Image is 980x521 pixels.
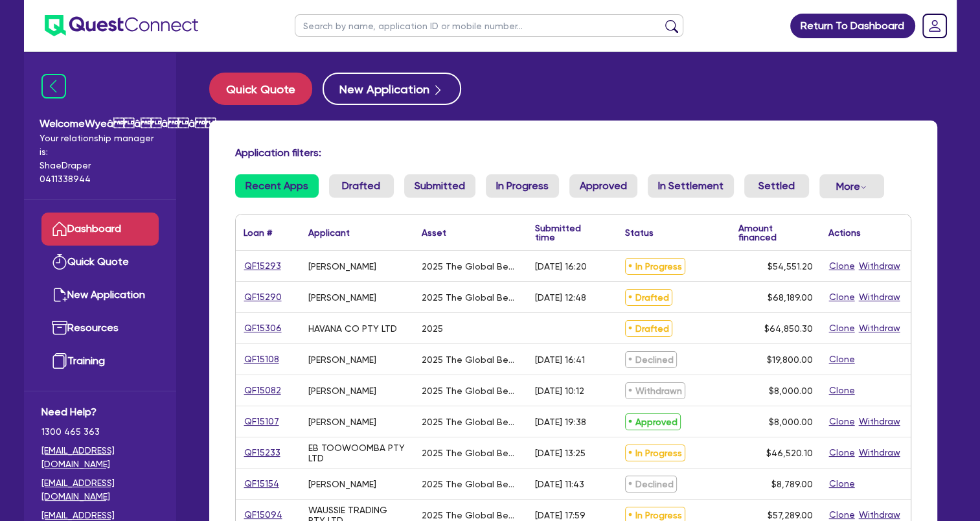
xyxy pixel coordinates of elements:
a: QF15293 [244,259,282,273]
button: Withdraw [858,259,901,273]
div: 2025 The Global Beauty Group MediLUX [422,354,519,365]
span: Withdrawn [625,382,685,399]
span: Declined [625,351,677,368]
div: Actions [828,228,861,237]
a: Dashboard [41,213,159,246]
div: HAVANA CO PTY LTD [308,323,397,334]
h4: Application filters: [235,146,911,159]
span: In Progress [625,258,685,275]
img: quick-quote [52,254,67,270]
button: Clone [828,352,856,367]
a: Drafted [329,174,394,198]
a: Quick Quote [209,73,323,105]
div: 2025 The Global Beauty Group HydroLUX [422,479,519,489]
img: new-application [52,287,67,303]
button: Withdraw [858,290,901,305]
button: Clone [828,259,856,273]
div: [DATE] 16:41 [535,354,585,365]
img: training [52,353,67,369]
a: In Settlement [648,174,734,198]
a: Submitted [404,174,475,198]
img: resources [52,320,67,336]
div: 2025 The Global Beauty Group SuperLUX [422,448,519,458]
button: Clone [828,414,856,429]
span: Approved [625,413,681,430]
span: Need Help? [41,404,159,420]
a: [EMAIL_ADDRESS][DOMAIN_NAME] [41,476,159,504]
a: Quick Quote [41,246,159,279]
div: [DATE] 13:25 [535,448,586,458]
a: Recent Apps [235,174,319,198]
button: Withdraw [858,414,901,429]
a: In Progress [486,174,559,198]
span: Drafted [625,289,672,306]
div: [PERSON_NAME] [308,354,376,365]
div: 2025 [422,323,443,334]
a: QF15108 [244,352,280,367]
div: [DATE] 10:12 [535,386,584,396]
div: 2025 The Global Beauty Group UltraLUX Pro [422,510,519,520]
span: $8,000.00 [769,417,813,427]
span: $54,551.20 [768,261,813,272]
button: Withdraw [858,321,901,336]
input: Search by name, application ID or mobile number... [295,14,683,37]
span: $57,289.00 [768,510,813,520]
div: [DATE] 17:59 [535,510,586,520]
a: QF15082 [244,383,282,398]
div: Amount financed [738,224,813,242]
div: [PERSON_NAME] [308,479,376,489]
img: quest-connect-logo-blue [45,15,198,36]
div: Applicant [308,228,350,237]
a: QF15233 [244,445,281,460]
button: Clone [828,383,856,398]
div: [DATE] 11:43 [535,479,584,489]
span: $46,520.10 [766,448,813,458]
span: $68,189.00 [768,292,813,303]
span: 1300 465 363 [41,425,159,439]
div: [PERSON_NAME] [308,386,376,396]
div: Asset [422,228,446,237]
a: [EMAIL_ADDRESS][DOMAIN_NAME] [41,444,159,471]
a: Approved [569,174,637,198]
div: [PERSON_NAME] [308,292,376,303]
a: Settled [744,174,809,198]
a: Training [41,345,159,378]
div: EB TOOWOOMBA PTY LTD [308,443,406,463]
div: [DATE] 12:48 [535,292,586,303]
div: [PERSON_NAME] [308,261,376,272]
button: New Application [323,73,461,105]
a: QF15107 [244,414,280,429]
div: 2025 The Global Beauty Group UltraLUX PRO [422,292,519,303]
a: QF15290 [244,290,282,305]
span: $19,800.00 [767,354,813,365]
a: Dropdown toggle [918,9,952,43]
span: In Progress [625,445,685,461]
button: Dropdown toggle [819,174,884,198]
span: Welcome Wyeââââ [40,116,161,132]
span: Drafted [625,320,672,337]
button: Clone [828,321,856,336]
button: Withdraw [858,445,901,460]
div: 2025 The Global Beauty Group UltraLUX PRO [422,261,519,272]
button: Quick Quote [209,73,312,105]
div: Status [625,228,654,237]
span: $8,000.00 [769,386,813,396]
span: $64,850.30 [764,323,813,334]
a: New Application [41,279,159,312]
div: [DATE] 19:38 [535,417,586,427]
button: Clone [828,476,856,491]
button: Clone [828,445,856,460]
a: Return To Dashboard [790,14,915,38]
span: Declined [625,476,677,492]
button: Clone [828,290,856,305]
div: 2025 The Global Beauty Group MediLUX LED [422,386,519,396]
a: QF15306 [244,321,282,336]
div: Submitted time [535,224,598,242]
a: Resources [41,312,159,345]
div: Loan # [244,228,272,237]
img: icon-menu-close [41,74,66,98]
div: [DATE] 16:20 [535,261,587,272]
span: $8,789.00 [771,479,813,489]
div: 2025 The Global Beauty Group MediLUX LED [422,417,519,427]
